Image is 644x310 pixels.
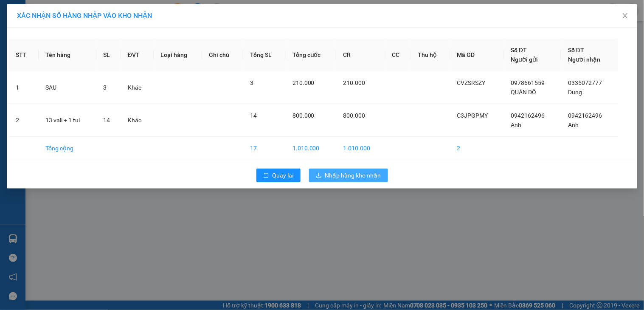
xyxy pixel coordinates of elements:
td: 2 [9,104,39,137]
img: logo.jpg [5,7,47,49]
th: STT [9,39,39,71]
span: Số ĐT [568,47,584,54]
td: 2 [450,137,504,160]
th: CC [385,39,411,71]
b: [DOMAIN_NAME] [113,7,205,21]
span: 14 [250,112,257,119]
h2: EB4W1J8U [5,49,68,63]
td: Khác [121,104,154,137]
span: download [316,172,322,179]
span: Người gửi [511,56,538,63]
button: Close [613,4,637,28]
th: Tổng SL [243,39,286,71]
span: Nhập hàng kho nhận [325,171,381,180]
th: Loại hàng [154,39,202,71]
td: 1.010.000 [286,137,336,160]
span: Dung [568,89,582,96]
span: 14 [103,117,110,124]
td: 1 [9,71,39,104]
span: XÁC NHẬN SỐ HÀNG NHẬP VÀO KHO NHẬN [17,11,152,20]
span: rollback [263,172,269,179]
td: Tổng cộng [39,137,96,160]
span: Số ĐT [511,47,527,54]
span: 210.000 [292,79,315,86]
span: 0978661559 [511,79,545,86]
span: 0942162496 [511,112,545,119]
span: CVZSRSZY [457,79,486,86]
td: 13 vali + 1 tui [39,104,96,137]
span: 0335072777 [568,79,602,86]
span: 800.000 [292,112,315,119]
span: 3 [250,79,253,86]
span: C3JPGPMY [457,112,488,119]
span: Người nhận [568,56,600,63]
th: Tổng cước [286,39,336,71]
th: Ghi chú [202,39,243,71]
th: Mã GD [450,39,504,71]
th: SL [96,39,121,71]
td: Khác [121,71,154,104]
th: CR [336,39,385,71]
th: Thu hộ [411,39,450,71]
td: 1.010.000 [336,137,385,160]
button: rollbackQuay lại [256,169,301,182]
span: 210.000 [343,79,365,86]
span: close [622,12,629,19]
th: ĐVT [121,39,154,71]
span: 0942162496 [568,112,602,119]
span: 3 [103,84,107,91]
button: downloadNhập hàng kho nhận [309,169,388,182]
b: Sao Việt [51,20,104,34]
span: QUÂN DỒ [511,89,536,96]
td: 17 [243,137,286,160]
span: 800.000 [343,112,365,119]
h2: VP Nhận: VP Nhận 779 Giải Phóng [45,49,205,130]
span: Quay lại [273,171,294,180]
span: Anh [511,121,521,128]
th: Tên hàng [39,39,96,71]
td: SAU [39,71,96,104]
span: Anh [568,121,579,128]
